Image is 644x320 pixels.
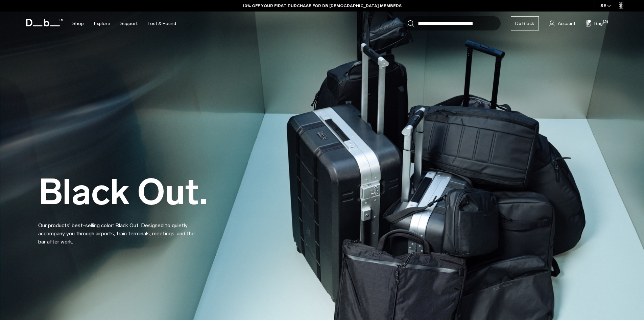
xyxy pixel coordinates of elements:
a: Lost & Found [148,12,176,36]
a: Shop [72,12,84,36]
p: Our products’ best-selling color: Black Out. Designed to quietly accompany you through airports, ... [38,213,200,246]
span: Account [558,20,575,27]
a: Explore [94,12,110,36]
a: 10% OFF YOUR FIRST PURCHASE FOR DB [DEMOGRAPHIC_DATA] MEMBERS [243,3,402,9]
button: Bag (2) [586,19,603,27]
span: Bag [594,20,603,27]
h2: Black Out. [38,174,208,210]
a: Support [120,12,138,36]
a: Account [549,19,575,27]
a: Db Black [511,16,539,30]
nav: Main Navigation [67,12,181,36]
span: (2) [603,19,608,25]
